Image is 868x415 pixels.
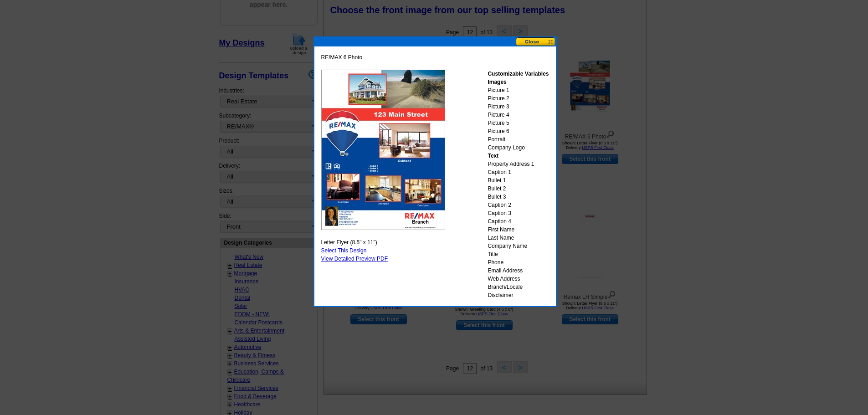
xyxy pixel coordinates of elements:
strong: Customizable Variables [488,71,549,77]
span: Letter Flyer (8.5" x 11") [321,238,377,246]
strong: Images [488,79,506,85]
img: FLYReMax1_SAMPLE.jpg [321,70,445,230]
span: RE/MAX 6 Photo [321,53,363,61]
iframe: LiveChat chat widget [686,203,868,415]
div: Picture 1 Picture 2 Picture 3 Picture 4 Picture 5 Picture 6 Portrait Company Logo Property Addres... [488,70,549,299]
a: View Detailed Preview PDF [321,256,388,262]
a: Select This Design [321,247,367,254]
strong: Text [488,153,498,159]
